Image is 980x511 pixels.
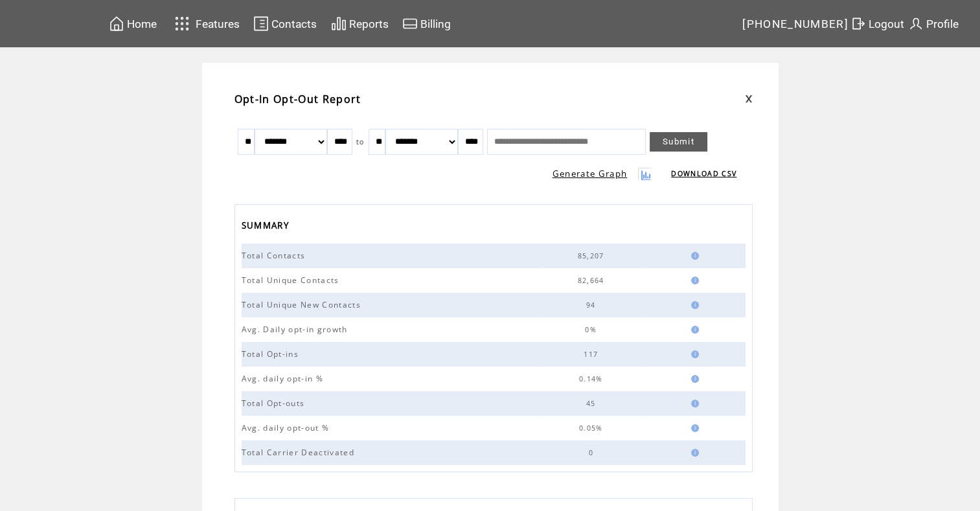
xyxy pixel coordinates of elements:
[402,16,418,32] img: creidtcard.svg
[906,14,961,34] a: Profile
[584,350,601,359] span: 117
[271,17,317,30] span: Contacts
[171,13,194,34] img: features.svg
[687,350,699,358] img: help.gif
[687,326,699,334] img: help.gif
[400,14,453,34] a: Billing
[169,11,242,36] a: Features
[253,16,269,32] img: contacts.svg
[850,16,866,32] img: exit.svg
[742,17,849,30] span: [PHONE_NUMBER]
[578,251,608,260] span: 85,207
[242,373,326,384] span: Avg. daily opt-in %
[579,424,606,433] span: 0.05%
[585,325,600,334] span: 0%
[242,299,364,310] span: Total Unique New Contacts
[127,17,157,30] span: Home
[849,14,906,34] a: Logout
[242,275,343,286] span: Total Unique Contacts
[650,132,707,152] a: Submit
[196,17,240,30] span: Features
[420,17,451,30] span: Billing
[251,14,319,34] a: Contacts
[687,400,699,407] img: help.gif
[908,16,924,32] img: profile.svg
[329,14,391,34] a: Reports
[242,398,308,409] span: Total Opt-outs
[234,92,361,106] span: Opt-In Opt-Out Report
[687,375,699,383] img: help.gif
[687,301,699,309] img: help.gif
[242,422,333,433] span: Avg. daily opt-out %
[687,252,699,260] img: help.gif
[553,168,628,179] a: Generate Graph
[687,424,699,432] img: help.gif
[586,301,599,310] span: 94
[242,447,358,458] span: Total Carrier Deactivated
[588,448,596,457] span: 0
[242,216,292,238] span: SUMMARY
[687,277,699,284] img: help.gif
[349,17,389,30] span: Reports
[579,374,606,383] span: 0.14%
[671,169,736,178] a: DOWNLOAD CSV
[242,348,302,359] span: Total Opt-ins
[109,16,124,32] img: home.svg
[869,17,904,30] span: Logout
[356,137,365,146] span: to
[586,399,599,408] span: 45
[107,14,159,34] a: Home
[926,17,959,30] span: Profile
[331,16,347,32] img: chart.svg
[242,250,309,261] span: Total Contacts
[578,276,608,285] span: 82,664
[687,449,699,457] img: help.gif
[242,324,351,335] span: Avg. Daily opt-in growth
